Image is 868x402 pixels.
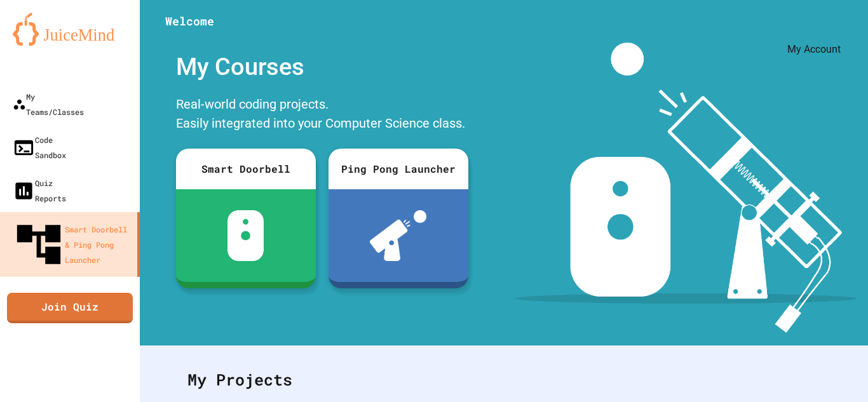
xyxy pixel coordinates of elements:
[170,43,475,91] div: My Courses
[329,149,468,189] div: Ping Pong Launcher
[370,210,426,261] img: ppl-with-ball.png
[13,218,132,271] div: Smart Doorbell & Ping Pong Launcher
[13,89,84,119] div: My Teams/Classes
[787,42,841,57] div: My Account
[515,43,856,333] img: banner-image-my-projects.png
[13,132,66,163] div: Code Sandbox
[170,91,475,139] div: Real-world coding projects. Easily integrated into your Computer Science class.
[13,13,127,46] img: logo-orange.svg
[176,149,316,189] div: Smart Doorbell
[13,175,66,206] div: Quiz Reports
[7,293,133,323] a: Join Quiz
[227,210,264,261] img: sdb-white.svg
